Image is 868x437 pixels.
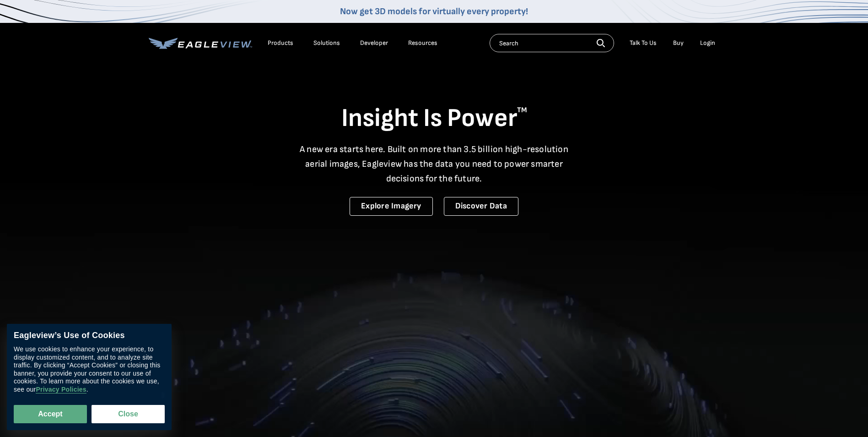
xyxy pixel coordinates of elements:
button: Accept [14,405,87,423]
div: Eagleview’s Use of Cookies [14,331,165,341]
div: Products [268,39,293,47]
div: Login [700,39,715,47]
div: Resources [408,39,437,47]
input: Search [490,34,614,52]
p: A new era starts here. Built on more than 3.5 billion high-resolution aerial images, Eagleview ha... [294,142,574,186]
h1: Insight Is Power [149,103,720,135]
div: Solutions [313,39,340,47]
div: Talk To Us [630,39,657,47]
sup: TM [517,106,527,115]
div: We use cookies to enhance your experience, to display customized content, and to analyze site tra... [14,345,165,393]
a: Explore Imagery [350,197,433,216]
a: Now get 3D models for virtually every property! [340,6,528,17]
a: Developer [360,39,388,47]
a: Discover Data [444,197,518,216]
button: Close [92,405,165,423]
a: Privacy Policies [36,386,86,393]
a: Buy [673,39,684,47]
